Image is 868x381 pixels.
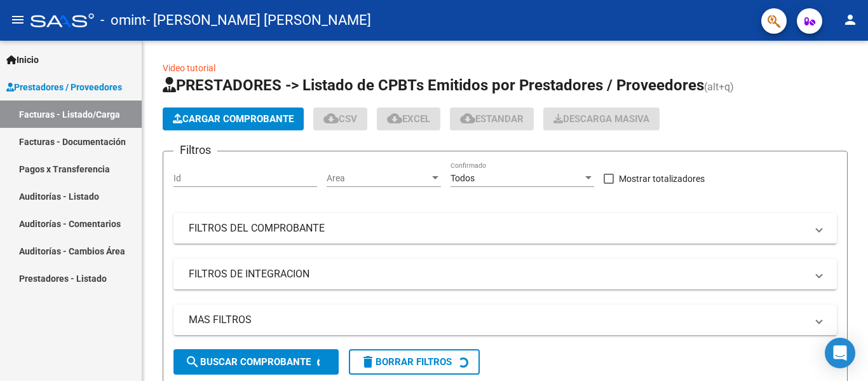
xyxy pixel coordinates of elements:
app-download-masive: Descarga masiva de comprobantes (adjuntos) [543,107,660,130]
mat-icon: cloud_download [387,111,402,126]
a: Video tutorial [163,63,215,73]
mat-icon: search [185,354,200,370]
h3: Filtros [173,141,217,159]
mat-expansion-panel-header: FILTROS DE INTEGRACION [173,259,837,289]
button: Descarga Masiva [543,107,660,130]
mat-icon: cloud_download [323,111,339,126]
span: Cargar Comprobante [173,113,294,125]
mat-expansion-panel-header: FILTROS DEL COMPROBANTE [173,213,837,244]
span: Mostrar totalizadores [619,171,705,186]
span: PRESTADORES -> Listado de CPBTs Emitidos por Prestadores / Proveedores [163,76,704,94]
mat-icon: delete [360,354,376,370]
button: EXCEL [377,107,440,130]
span: Prestadores / Proveedores [6,80,122,94]
span: Area [327,173,430,184]
button: Borrar Filtros [349,349,480,375]
button: Buscar Comprobante [173,349,339,375]
span: (alt+q) [704,81,734,93]
span: Descarga Masiva [553,113,649,125]
span: Todos [451,173,475,183]
mat-icon: menu [10,12,25,27]
span: - omint [100,6,146,34]
mat-panel-title: FILTROS DE INTEGRACION [189,267,806,281]
span: EXCEL [387,113,430,125]
div: Open Intercom Messenger [825,338,855,368]
span: Borrar Filtros [360,356,452,368]
span: - [PERSON_NAME] [PERSON_NAME] [146,6,371,34]
mat-icon: person [843,12,858,27]
mat-panel-title: MAS FILTROS [189,313,806,327]
button: Cargar Comprobante [163,107,304,130]
span: Estandar [460,113,524,125]
mat-icon: cloud_download [460,111,475,126]
mat-expansion-panel-header: MAS FILTROS [173,305,837,335]
button: Estandar [450,107,534,130]
mat-panel-title: FILTROS DEL COMPROBANTE [189,221,806,235]
span: Inicio [6,53,39,67]
span: CSV [323,113,357,125]
button: CSV [313,107,367,130]
span: Buscar Comprobante [185,356,311,368]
